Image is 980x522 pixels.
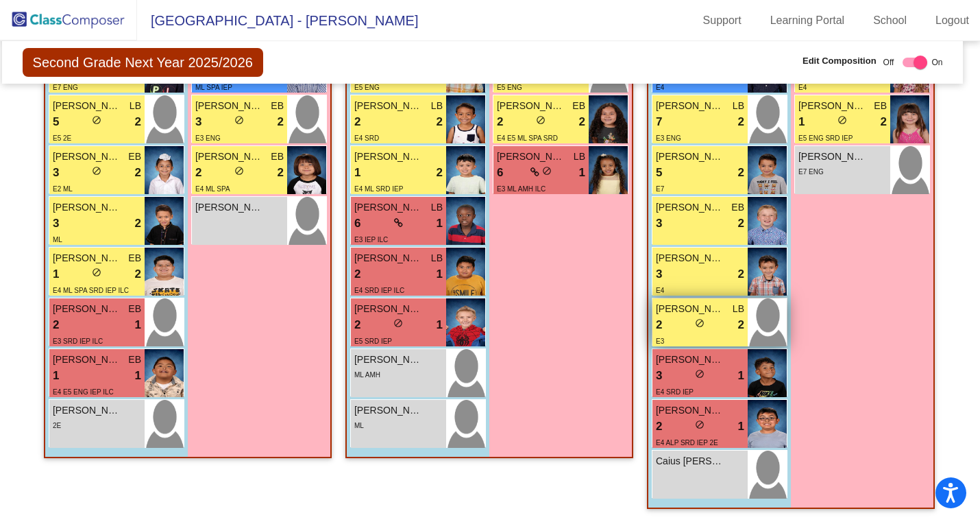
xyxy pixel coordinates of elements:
span: EB [128,353,141,367]
span: E4 SRD IEP ILC [354,287,404,294]
span: 1 [798,113,805,131]
span: 6 [354,215,360,233]
span: do_not_disturb_alt [92,166,101,176]
span: [PERSON_NAME] [354,353,423,367]
span: do_not_disturb_alt [234,166,244,176]
span: ML [354,422,364,429]
span: EB [572,99,585,113]
span: E3 ML AMH ILC [497,185,546,193]
span: E5 ENG SRD IEP [798,134,853,142]
span: E2 ML [53,185,73,193]
span: 2 [738,265,744,283]
span: LB [574,150,585,164]
span: 1 [53,265,59,283]
span: On [931,56,942,69]
span: Caius [PERSON_NAME] [656,454,724,468]
span: 1 [437,215,443,233]
span: 2 [738,113,744,131]
span: [PERSON_NAME] [798,99,867,113]
span: EB [128,251,141,265]
span: E3 IEP ILC [354,236,388,244]
span: [GEOGRAPHIC_DATA] - [PERSON_NAME] [137,10,418,32]
span: 3 [53,215,59,233]
span: 2 [354,316,360,334]
span: do_not_disturb_alt [92,115,101,125]
span: EB [128,302,141,316]
span: 3 [53,164,59,182]
span: do_not_disturb_alt [695,318,705,328]
span: 1 [437,316,443,334]
span: [PERSON_NAME] [656,150,724,164]
span: [PERSON_NAME] [656,302,724,316]
span: [PERSON_NAME] [53,99,121,113]
span: 2 [656,418,662,436]
span: do_not_disturb_alt [393,318,403,328]
span: 3 [656,265,662,283]
span: EB [271,99,284,113]
span: 2E [53,422,61,429]
span: 2 [135,113,141,131]
span: do_not_disturb_alt [536,115,546,125]
span: ML AMH [354,371,380,379]
span: Second Grade Next Year 2025/2026 [23,48,263,77]
span: 2 [135,164,141,182]
span: 2 [497,113,503,131]
span: 6 [497,164,503,182]
span: 5 [53,113,59,131]
span: 2 [881,113,887,131]
span: LB [431,251,443,265]
span: 2 [738,316,744,334]
span: [PERSON_NAME] [354,403,423,418]
span: [PERSON_NAME] [53,403,121,418]
span: E4 ML SRD IEP [354,185,403,193]
span: [PERSON_NAME] [354,150,423,164]
span: E3 SRD IEP ILC [53,337,103,345]
span: E7 [656,185,664,193]
span: LB [130,99,141,113]
a: Support [692,10,752,32]
span: EB [731,200,744,215]
span: E4 ML SPA SRD IEP ILC [53,287,129,294]
span: 1 [437,265,443,283]
span: [PERSON_NAME] [354,200,423,215]
span: 1 [738,367,744,385]
span: do_not_disturb_alt [234,115,244,125]
span: [PERSON_NAME] [354,251,423,265]
span: [PERSON_NAME] [656,353,724,367]
span: LB [431,99,443,113]
span: [PERSON_NAME] [53,251,121,265]
span: Off [883,56,894,69]
span: Edit Composition [803,54,877,68]
span: [PERSON_NAME] [53,150,121,164]
span: 1 [135,367,141,385]
span: [PERSON_NAME] [354,302,423,316]
span: 5 [656,164,662,182]
a: School [862,10,918,32]
span: [PERSON_NAME] [354,99,423,113]
span: [PERSON_NAME] [656,200,724,215]
span: [PERSON_NAME] [656,403,724,418]
span: do_not_disturb_alt [542,166,552,176]
span: 2 [354,113,360,131]
span: E4 [798,84,807,91]
span: do_not_disturb_alt [695,420,705,429]
span: 2 [738,215,744,233]
span: 2 [354,265,360,283]
span: [PERSON_NAME] [656,99,724,113]
span: E5 2E [53,134,71,142]
span: ML [53,236,62,244]
span: [PERSON_NAME] [656,251,724,265]
span: [PERSON_NAME] [798,150,867,164]
span: [PERSON_NAME] [497,99,565,113]
span: [PERSON_NAME] [53,200,121,215]
span: E4 [656,84,664,91]
span: [PERSON_NAME] [195,99,264,113]
span: E3 ENG [195,134,221,142]
span: E4 SRD [354,134,379,142]
span: 1 [53,367,59,385]
span: 2 [135,265,141,283]
span: 2 [53,316,59,334]
span: 1 [738,418,744,436]
span: [PERSON_NAME] [PERSON_NAME] [195,150,264,164]
span: E7 ENG [53,84,78,91]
